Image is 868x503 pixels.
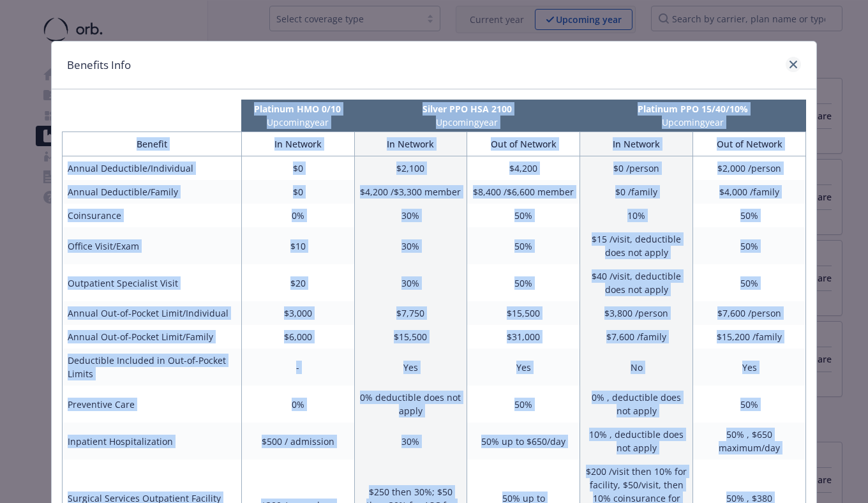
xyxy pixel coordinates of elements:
td: 0% [241,204,354,227]
th: Out of Network [693,132,806,156]
td: $8,400 /$6,600 member [467,180,580,204]
td: Annual Deductible/Family [63,180,242,204]
td: $7,600 /person [693,301,806,325]
td: $10 [241,227,354,264]
td: $6,000 [241,325,354,349]
td: $3,000 [241,301,354,325]
td: 50% [467,386,580,423]
td: Outpatient Specialist Visit [63,264,242,301]
td: Annual Out-of-Pocket Limit/Individual [63,301,242,325]
p: Upcoming year [583,116,804,129]
td: $0 /person [580,156,693,181]
td: Inpatient Hospitalization [63,423,242,460]
p: Platinum PPO 15/40/10% [583,102,804,116]
p: Silver PPO HSA 2100 [357,102,578,116]
td: $15,200 /family [693,325,806,349]
td: 50% [693,204,806,227]
td: Coinsurance [63,204,242,227]
td: 50% [693,227,806,264]
td: $15 /visit, deductible does not apply [580,227,693,264]
td: $15,500 [467,301,580,325]
td: $2,100 [354,156,467,181]
td: 10% , deductible does not apply [580,423,693,460]
td: 30% [354,204,467,227]
td: 50% [467,264,580,301]
td: 50% [467,227,580,264]
td: 50% [467,204,580,227]
td: 0% [241,386,354,423]
th: intentionally left blank [62,100,241,131]
a: close [786,57,801,72]
td: Yes [467,349,580,386]
td: $40 /visit, deductible does not apply [580,264,693,301]
td: 30% [354,264,467,301]
td: $0 [241,180,354,204]
td: 50% , $650 maximum/day [693,423,806,460]
td: Office Visit/Exam [63,227,242,264]
td: 10% [580,204,693,227]
p: Upcoming year [357,116,578,129]
h1: Benefits Info [67,57,131,73]
td: Yes [693,349,806,386]
th: Benefit [63,132,242,156]
td: - [241,349,354,386]
td: $31,000 [467,325,580,349]
p: Upcoming year [244,116,352,129]
td: Annual Deductible/Individual [63,156,242,181]
td: 0% deductible does not apply [354,386,467,423]
td: 50% up to $650/day [467,423,580,460]
td: Annual Out-of-Pocket Limit/Family [63,325,242,349]
td: $7,750 [354,301,467,325]
td: 30% [354,423,467,460]
td: 50% [693,264,806,301]
td: $20 [241,264,354,301]
td: $0 /family [580,180,693,204]
td: $500 / admission [241,423,354,460]
td: 50% [693,386,806,423]
td: 30% [354,227,467,264]
td: No [580,349,693,386]
td: 0% , deductible does not apply [580,386,693,423]
td: $7,600 /family [580,325,693,349]
td: $4,200 [467,156,580,181]
th: In Network [241,132,354,156]
td: $3,800 /person [580,301,693,325]
td: $2,000 /person [693,156,806,181]
th: In Network [580,132,693,156]
td: Preventive Care [63,386,242,423]
td: $0 [241,156,354,181]
th: In Network [354,132,467,156]
td: $4,200 /$3,300 member [354,180,467,204]
td: Deductible Included in Out-of-Pocket Limits [63,349,242,386]
td: $15,500 [354,325,467,349]
p: Platinum HMO 0/10 [244,102,352,116]
td: $4,000 /family [693,180,806,204]
th: Out of Network [467,132,580,156]
td: Yes [354,349,467,386]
